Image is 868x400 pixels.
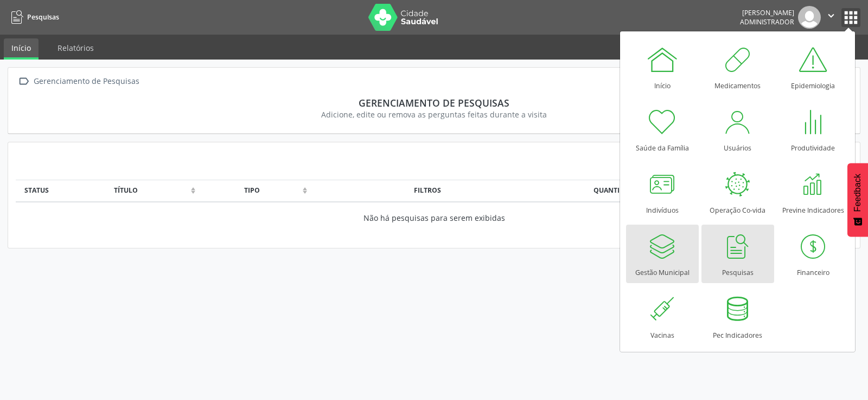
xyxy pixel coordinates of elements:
[204,186,300,195] div: Tipo
[27,12,59,22] span: Pesquisas
[853,174,863,212] span: Feedback
[16,74,31,89] i: 
[22,186,52,195] div: Status
[63,186,188,195] div: Título
[626,38,699,96] a: Início
[825,10,837,22] i: 
[626,225,699,283] a: Gestão Municipal
[22,212,847,224] div: Não há pesquisas para serem exibidas
[8,8,59,26] a: Pesquisas
[452,186,637,195] div: Quantidade
[23,97,845,109] div: Gerenciamento de Pesquisas
[701,287,774,345] a: Pec Indicadores
[777,162,850,220] a: Previne Indicadores
[821,6,841,29] button: 
[777,225,850,283] a: Financeiro
[740,8,794,17] div: [PERSON_NAME]
[740,17,794,27] span: Administrador
[626,287,699,345] a: Vacinas
[701,100,774,158] a: Usuários
[701,38,774,96] a: Medicamentos
[798,6,821,29] img: img
[841,8,860,27] button: apps
[847,163,868,237] button: Feedback - Mostrar pesquisa
[626,100,699,158] a: Saúde da Família
[701,162,774,220] a: Operação Co-vida
[23,109,845,120] div: Adicione, edite ou remova as perguntas feitas durante a visita
[777,100,850,158] a: Produtividade
[31,74,141,89] div: Gerenciamento de Pesquisas
[701,225,774,283] a: Pesquisas
[316,186,441,195] div: Filtros
[4,38,39,60] a: Início
[50,38,101,57] a: Relatórios
[16,74,141,89] a:  Gerenciamento de Pesquisas
[626,162,699,220] a: Indivíduos
[777,38,850,96] a: Epidemiologia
